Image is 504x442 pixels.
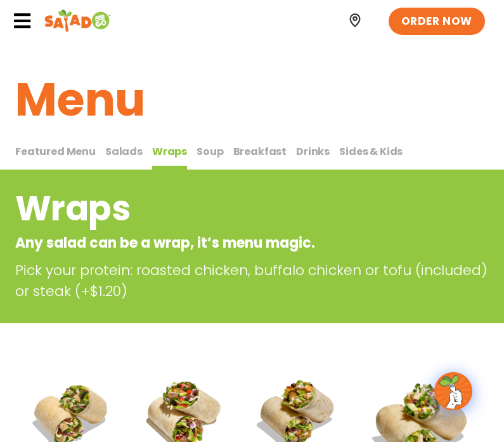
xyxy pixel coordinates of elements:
[233,144,287,159] span: Breakfast
[436,373,471,409] img: wpChatIcon
[339,144,403,159] span: Sides & Kids
[105,144,143,159] span: Salads
[15,139,489,170] div: Tabbed content
[296,144,330,159] span: Drinks
[15,65,489,134] h1: Menu
[197,144,223,159] span: Soup
[15,232,387,253] p: Any salad can be a wrap, it’s menu magic.
[44,8,111,34] img: Header logo
[389,8,485,36] a: ORDER NOW
[401,14,472,29] span: ORDER NOW
[15,183,387,234] h2: Wraps
[152,144,187,159] span: Wraps
[15,260,489,302] p: Pick your protein: roasted chicken, buffalo chicken or tofu (included) or steak (+$1.20)
[15,144,96,159] span: Featured Menu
